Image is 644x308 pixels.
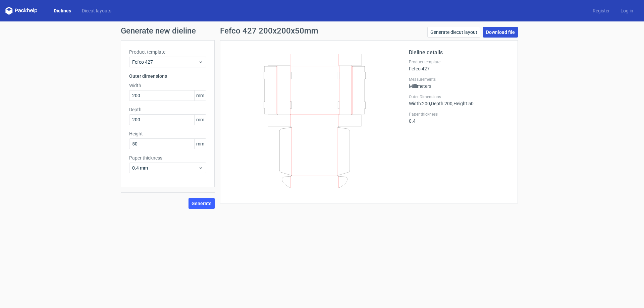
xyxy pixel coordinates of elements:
[409,59,509,71] div: Fefco 427
[483,27,518,38] a: Download file
[220,27,318,35] h1: Fefco 427 200x200x50mm
[192,201,212,206] span: Generate
[430,101,452,106] span: , Depth : 200
[409,49,509,57] h2: Dieline details
[129,106,206,113] label: Depth
[409,112,509,117] label: Paper thickness
[409,59,509,65] label: Product template
[129,82,206,89] label: Width
[121,27,523,35] h1: Generate new dieline
[129,155,206,161] label: Paper thickness
[409,77,509,82] label: Measurements
[194,90,206,101] span: mm
[427,27,480,38] a: Generate diecut layout
[76,7,117,14] a: Diecut layouts
[129,49,206,55] label: Product template
[409,94,509,100] label: Outer Dimensions
[452,101,474,106] span: , Height : 50
[132,165,198,171] span: 0.4 mm
[194,139,206,149] span: mm
[409,77,509,89] div: Millimeters
[132,59,198,65] span: Fefco 427
[48,7,76,14] a: Dielines
[615,7,639,14] a: Log in
[194,115,206,125] span: mm
[587,7,615,14] a: Register
[189,198,215,209] button: Generate
[409,112,509,124] div: 0.4
[129,130,206,137] label: Height
[129,73,206,79] h3: Outer dimensions
[409,101,430,106] span: Width : 200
